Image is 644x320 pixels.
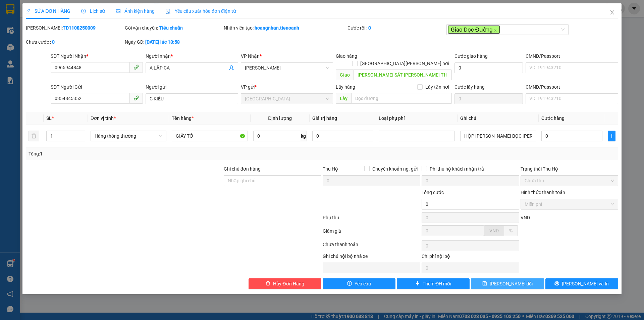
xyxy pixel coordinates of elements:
[46,116,52,121] span: SL
[525,176,614,186] span: Chưa thu
[133,64,139,70] span: phone
[77,136,85,141] span: Decrease Value
[454,62,523,73] input: Cước giao hàng
[241,53,260,59] span: VP Nhận
[521,215,530,220] span: VND
[422,253,519,263] div: Chi phí nội bộ
[172,131,248,141] input: VD: Bàn, Ghế
[51,52,143,60] div: SĐT Người Nhận
[81,8,105,14] span: Lịch sử
[77,131,85,136] span: Increase Value
[81,9,86,13] span: clock-circle
[224,175,321,186] input: Ghi chú đơn hàng
[241,83,333,91] div: VP gửi
[322,214,421,226] div: Phụ thu
[354,70,452,80] input: Dọc đường
[165,9,171,14] img: icon
[336,84,355,90] span: Lấy hàng
[266,281,270,286] span: delete
[458,112,539,125] th: Ghi chú
[376,112,457,125] th: Loại phụ phí
[490,280,533,287] span: [PERSON_NAME] đổi
[545,278,618,289] button: printer[PERSON_NAME] và In
[355,280,371,287] span: Yêu cầu
[471,278,544,289] button: save[PERSON_NAME] đổi
[91,116,116,121] span: Đơn vị tính
[525,199,614,209] span: Miễn phí
[608,131,615,141] button: plus
[336,53,357,59] span: Giao hàng
[509,228,513,233] span: %
[29,131,39,141] button: delete
[482,281,487,286] span: save
[347,281,352,286] span: exclamation-circle
[526,52,618,60] div: CMND/Passport
[300,131,307,141] span: kg
[608,133,615,139] span: plus
[255,25,299,31] b: hoangnhan.tienoanh
[323,253,420,263] div: Ghi chú nội bộ nhà xe
[370,165,420,173] span: Chuyển khoản ng. gửi
[245,94,329,104] span: Thủ Đức
[249,278,321,289] button: deleteHủy Đơn Hàng
[322,241,421,253] div: Chưa thanh toán
[172,116,194,121] span: Tên hàng
[79,132,84,136] span: up
[347,24,445,32] div: Cước rồi :
[245,63,329,73] span: Cư Kuin
[562,280,609,287] span: [PERSON_NAME] và In
[125,24,222,32] div: Gói vận chuyển:
[415,281,420,286] span: plus
[454,53,488,59] label: Cước giao hàng
[526,83,618,91] div: CMND/Passport
[322,227,421,239] div: Giảm giá
[336,70,354,80] span: Giao
[521,190,565,195] label: Hình thức thanh toán
[79,137,84,141] span: down
[145,39,180,45] b: [DATE] lúc 13:58
[146,52,238,60] div: Người nhận
[323,166,338,172] span: Thu Hộ
[273,280,304,287] span: Hủy Đơn Hàng
[26,38,123,46] div: Chưa cước :
[336,93,351,104] span: Lấy
[51,83,143,91] div: SĐT Người Gửi
[358,60,452,67] span: [GEOGRAPHIC_DATA][PERSON_NAME] nơi
[323,278,395,289] button: exclamation-circleYêu cầu
[116,8,155,14] span: Ảnh kiện hàng
[494,29,497,32] span: close
[448,26,500,34] span: Giao Dọc Đường
[133,95,139,101] span: phone
[368,25,371,31] b: 0
[541,116,565,121] span: Cước hàng
[224,166,261,172] label: Ghi chú đơn hàng
[146,83,238,91] div: Người gửi
[52,39,55,45] b: 0
[268,116,292,121] span: Định lượng
[454,84,485,90] label: Cước lấy hàng
[423,83,452,91] span: Lấy tận nơi
[351,93,452,104] input: Dọc đường
[29,150,249,157] div: Tổng: 1
[26,8,70,14] span: SỬA ĐƠN HÀNG
[312,116,337,121] span: Giá trị hàng
[125,38,222,46] div: Ngày GD:
[423,280,451,287] span: Thêm ĐH mới
[603,3,622,22] button: Close
[116,9,120,13] span: picture
[224,24,346,32] div: Nhân viên tạo:
[460,131,536,141] input: Ghi Chú
[159,25,183,31] b: Tiêu chuẩn
[454,93,523,104] input: Cước lấy hàng
[609,10,615,15] span: close
[63,25,96,31] b: TD1108250009
[427,165,487,173] span: Phí thu hộ khách nhận trả
[95,131,162,141] span: Hàng thông thường
[554,281,559,286] span: printer
[165,8,236,14] span: Yêu cầu xuất hóa đơn điện tử
[521,165,618,173] div: Trạng thái Thu Hộ
[489,228,499,233] span: VND
[26,9,31,13] span: edit
[26,24,123,32] div: [PERSON_NAME]:
[229,65,234,71] span: user-add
